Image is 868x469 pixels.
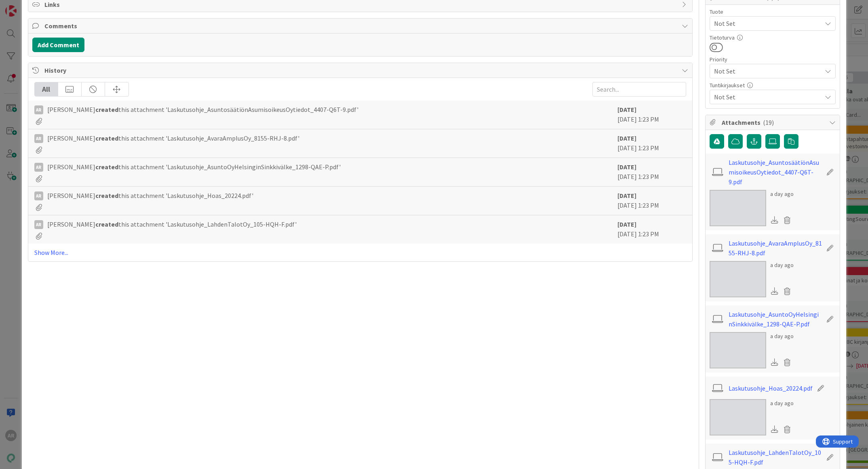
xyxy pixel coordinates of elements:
[770,332,794,341] div: a day ago
[35,82,58,96] div: All
[722,118,825,127] span: Attachments
[47,105,358,114] span: [PERSON_NAME] this attachment 'Laskutusohje_AsuntosäätiönAsumisoikeusOytiedot_4407-Q6T-9.pdf'
[47,133,299,143] span: [PERSON_NAME] this attachment 'Laskutusohje_AvaraAmplusOy_8155-RHJ-8.pdf'
[729,383,813,393] a: Laskutusohje_Hoas_20224.pdf
[770,261,794,269] div: a day ago
[763,118,774,126] span: ( 19 )
[47,191,253,200] span: [PERSON_NAME] this attachment 'Laskutusohje_Hoas_20224.pdf'
[770,215,779,225] div: Download
[44,21,678,31] span: Comments
[617,220,636,228] b: [DATE]
[95,105,118,114] b: created
[710,57,836,62] div: Priority
[34,248,687,257] a: Show More...
[47,219,297,229] span: [PERSON_NAME] this attachment 'Laskutusohje_LahdenTalotOy_105-HQH-F.pdf'
[729,448,822,467] a: Laskutusohje_LahdenTalotOy_105-HQH-F.pdf
[729,309,822,329] a: Laskutusohje_AsuntoOyHelsinginSinkkivälke_1298-QAE-P.pdf
[617,191,686,211] div: [DATE] 1:23 PM
[34,134,43,143] div: AR
[714,65,817,77] span: Not Set
[770,357,779,368] div: Download
[710,9,836,15] div: Tuote
[770,190,794,198] div: a day ago
[95,163,118,171] b: created
[34,191,43,200] div: AR
[34,105,43,114] div: AR
[47,162,341,172] span: [PERSON_NAME] this attachment 'Laskutusohje_AsuntoOyHelsinginSinkkivälke_1298-QAE-P.pdf'
[34,163,43,172] div: AR
[617,219,686,240] div: [DATE] 1:23 PM
[44,65,678,75] span: History
[714,18,817,29] span: Not Set
[729,158,822,187] a: Laskutusohje_AsuntosäätiönAsumisoikeusOytiedot_4407-Q6T-9.pdf
[617,134,636,142] b: [DATE]
[617,163,636,171] b: [DATE]
[95,134,118,142] b: created
[770,399,794,408] div: a day ago
[770,424,779,435] div: Download
[17,1,37,11] span: Support
[710,35,836,40] div: Tietoturva
[617,191,636,200] b: [DATE]
[770,286,779,297] div: Download
[729,238,822,258] a: Laskutusohje_AvaraAmplusOy_8155-RHJ-8.pdf
[617,162,686,182] div: [DATE] 1:23 PM
[32,38,84,52] button: Add Comment
[714,91,817,103] span: Not Set
[617,105,686,125] div: [DATE] 1:23 PM
[34,220,43,229] div: AR
[617,105,636,114] b: [DATE]
[710,82,836,88] div: Tuntikirjaukset
[95,220,118,228] b: created
[592,82,686,97] input: Search...
[617,133,686,154] div: [DATE] 1:23 PM
[95,191,118,200] b: created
